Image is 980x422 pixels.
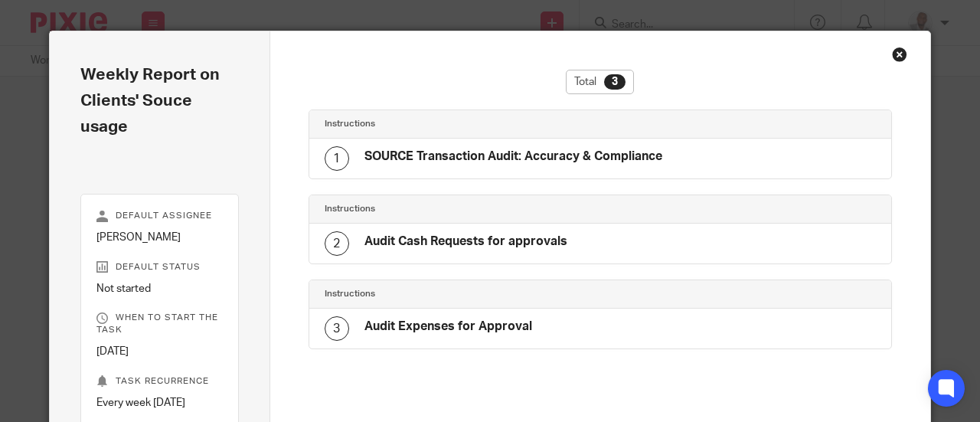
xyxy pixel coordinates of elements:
div: Close this dialog window [892,47,907,62]
h4: Instructions [325,288,600,300]
p: [PERSON_NAME] [96,230,223,245]
h4: Audit Cash Requests for approvals [364,234,567,250]
h4: Audit Expenses for Approval [364,319,532,335]
h4: Instructions [325,118,600,130]
h4: SOURCE Transaction Audit: Accuracy & Compliance [364,149,662,165]
div: Total [566,70,634,94]
p: When to start the task [96,312,223,336]
p: Not started [96,281,223,296]
div: 2 [325,231,349,256]
div: 1 [325,146,349,171]
div: 3 [604,74,626,90]
div: 3 [325,316,349,341]
h4: Instructions [325,203,600,215]
p: Every week [DATE] [96,395,223,411]
h2: Weekly Report on Clients' Souce usage [80,62,239,140]
p: [DATE] [96,344,223,359]
p: Task recurrence [96,375,223,388]
p: Default assignee [96,210,223,222]
p: Default status [96,261,223,273]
